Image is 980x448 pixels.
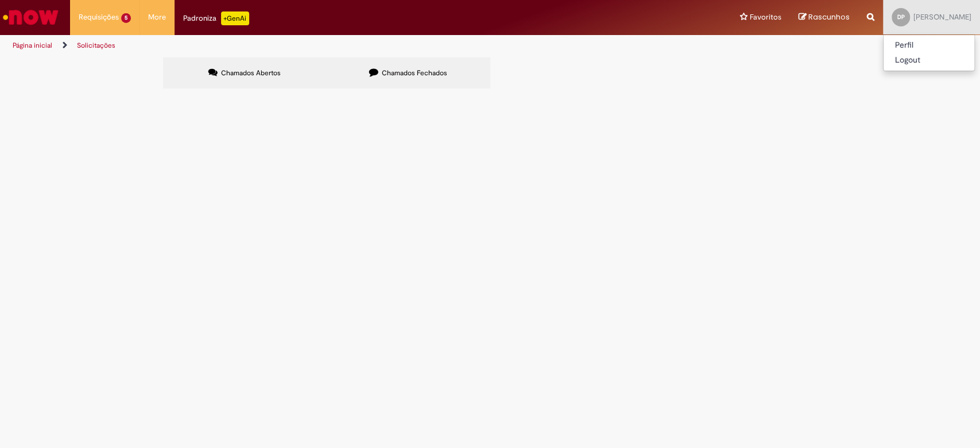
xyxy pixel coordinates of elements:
[221,11,249,25] p: +GenAi
[79,11,119,23] span: Requisições
[13,41,52,50] a: Página inicial
[750,11,781,23] span: Favoritos
[9,35,645,56] ul: Trilhas de página
[121,13,131,23] span: 5
[221,68,281,78] span: Chamados Abertos
[808,11,850,22] span: Rascunhos
[897,13,905,21] span: DP
[884,53,974,68] a: Logout
[183,11,249,25] div: Padroniza
[148,11,166,23] span: More
[799,12,850,23] a: Rascunhos
[884,38,974,53] a: Perfil
[913,12,971,22] span: [PERSON_NAME]
[382,68,447,78] span: Chamados Fechados
[1,6,60,29] img: ServiceNow
[77,41,115,50] a: Solicitações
